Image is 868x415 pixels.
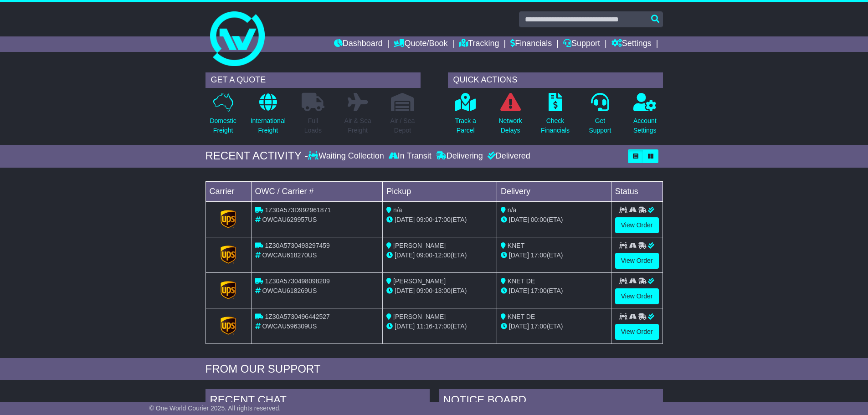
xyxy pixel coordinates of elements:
span: 17:00 [531,251,547,259]
span: 1Z30A573D992961871 [265,206,331,214]
p: International Freight [251,116,286,135]
a: CheckFinancials [540,92,570,140]
a: Tracking [459,36,499,52]
img: GetCarrierServiceLogo [221,317,236,335]
span: KNET DE [508,313,535,320]
span: OWCAU596309US [262,323,317,330]
div: Delivering [434,151,485,161]
p: Domestic Freight [210,116,236,135]
a: AccountSettings [633,92,657,140]
td: Status [611,181,663,201]
a: Track aParcel [455,92,477,140]
span: OWCAU618270US [262,251,317,259]
span: [DATE] [509,287,529,294]
span: 11:16 [416,323,432,330]
span: [DATE] [509,251,529,259]
a: Settings [611,36,652,52]
div: (ETA) [501,251,607,260]
div: Delivered [485,151,530,161]
a: Quote/Book [394,36,447,52]
a: View Order [615,288,659,304]
span: 00:00 [531,216,547,223]
img: GetCarrierServiceLogo [221,281,236,299]
td: Pickup [383,181,497,201]
span: [DATE] [509,216,529,223]
div: In Transit [386,151,434,161]
p: Air & Sea Freight [344,116,371,135]
td: Carrier [205,181,251,201]
span: 17:00 [435,323,451,330]
div: (ETA) [501,286,607,296]
a: GetSupport [588,92,611,140]
div: - (ETA) [386,322,493,331]
span: 12:00 [435,251,451,259]
p: Network Delays [498,116,522,135]
img: GetCarrierServiceLogo [221,246,236,264]
div: Waiting Collection [308,151,386,161]
span: 09:00 [416,251,432,259]
a: Support [563,36,600,52]
p: Air / Sea Depot [390,116,415,135]
div: GET A QUOTE [205,72,421,88]
div: - (ETA) [386,251,493,260]
span: [DATE] [395,287,415,294]
span: [DATE] [395,216,415,223]
span: n/a [508,206,516,214]
div: FROM OUR SUPPORT [205,363,663,376]
span: OWCAU629957US [262,216,317,223]
span: 1Z30A5730496442527 [265,313,329,320]
span: 09:00 [416,287,432,294]
span: [DATE] [395,251,415,259]
span: [DATE] [395,323,415,330]
div: - (ETA) [386,286,493,296]
p: Get Support [589,116,611,135]
div: (ETA) [501,322,607,331]
p: Full Loads [302,116,324,135]
span: 13:00 [435,287,451,294]
span: KNET [508,242,524,249]
p: Account Settings [633,116,657,135]
img: GetCarrierServiceLogo [221,210,236,228]
a: Financials [510,36,552,52]
span: 1Z30A5730493297459 [265,242,329,249]
span: [DATE] [509,323,529,330]
span: OWCAU618269US [262,287,317,294]
p: Check Financials [541,116,570,135]
a: Dashboard [334,36,383,52]
span: [PERSON_NAME] [393,277,446,285]
p: Track a Parcel [455,116,476,135]
td: Delivery [497,181,611,201]
div: QUICK ACTIONS [448,72,663,88]
span: © One World Courier 2025. All rights reserved. [149,405,281,412]
a: NetworkDelays [498,92,522,140]
span: KNET DE [508,277,535,285]
div: RECENT ACTIVITY - [205,149,308,163]
div: - (ETA) [386,215,493,225]
span: 17:00 [531,287,547,294]
div: (ETA) [501,215,607,225]
td: OWC / Carrier # [251,181,383,201]
span: [PERSON_NAME] [393,242,446,249]
span: [PERSON_NAME] [393,313,446,320]
span: 09:00 [416,216,432,223]
span: 1Z30A5730498098209 [265,277,329,285]
a: View Order [615,217,659,233]
span: n/a [393,206,402,214]
span: 17:00 [435,216,451,223]
a: InternationalFreight [250,92,286,140]
a: DomesticFreight [209,92,236,140]
a: View Order [615,324,659,340]
span: 17:00 [531,323,547,330]
a: View Order [615,253,659,269]
div: RECENT CHAT [205,389,430,414]
div: NOTICE BOARD [439,389,663,414]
